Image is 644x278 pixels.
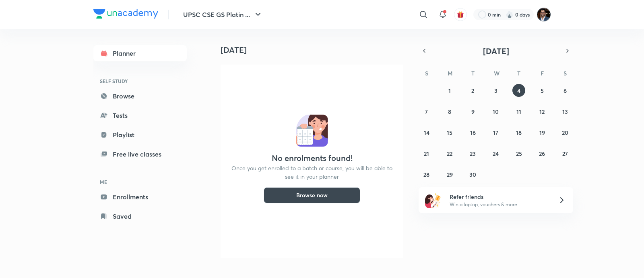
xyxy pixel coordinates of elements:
[563,69,567,77] abbr: Saturday
[470,129,476,136] abbr: September 16, 2025
[506,10,514,19] img: streak
[221,45,410,55] h4: [DATE]
[516,150,522,157] abbr: September 25, 2025
[471,108,475,115] abbr: September 9, 2025
[562,108,568,115] abbr: September 13, 2025
[443,105,456,118] button: September 8, 2025
[559,147,572,160] button: September 27, 2025
[93,107,187,123] a: Tests
[447,150,452,157] abbr: September 22, 2025
[425,69,428,77] abbr: Sunday
[516,129,522,136] abbr: September 18, 2025
[448,108,451,115] abbr: September 8, 2025
[178,6,268,23] button: UPSC CSE GS Platin ...
[443,168,456,181] button: September 29, 2025
[93,208,187,224] a: Saved
[420,105,433,118] button: September 7, 2025
[443,126,456,139] button: September 15, 2025
[93,146,187,162] a: Free live classes
[420,168,433,181] button: September 28, 2025
[93,74,187,88] h6: SELF STUDY
[447,171,453,178] abbr: September 29, 2025
[93,175,187,189] h6: ME
[536,105,549,118] button: September 12, 2025
[539,108,545,115] abbr: September 12, 2025
[448,69,452,77] abbr: Monday
[424,150,429,157] abbr: September 21, 2025
[562,150,568,157] abbr: September 27, 2025
[466,126,479,139] button: September 16, 2025
[541,87,544,94] abbr: September 5, 2025
[536,126,549,139] button: September 19, 2025
[559,84,572,97] button: September 6, 2025
[489,147,502,160] button: September 24, 2025
[93,9,158,21] a: Company Logo
[493,108,499,115] abbr: September 10, 2025
[559,105,572,118] button: September 13, 2025
[425,192,441,208] img: referral
[443,147,456,160] button: September 22, 2025
[296,115,328,147] img: No events
[424,129,429,136] abbr: September 14, 2025
[93,9,158,19] img: Company Logo
[470,150,476,157] abbr: September 23, 2025
[517,87,520,94] abbr: September 4, 2025
[466,147,479,160] button: September 23, 2025
[512,105,525,118] button: September 11, 2025
[536,147,549,160] button: September 26, 2025
[512,84,525,97] button: September 4, 2025
[469,171,476,178] abbr: September 30, 2025
[466,105,479,118] button: September 9, 2025
[471,87,474,94] abbr: September 2, 2025
[494,87,497,94] abbr: September 3, 2025
[272,153,353,163] h4: No enrolments found!
[93,45,187,61] a: Planner
[494,69,500,77] abbr: Wednesday
[517,69,520,77] abbr: Thursday
[541,69,544,77] abbr: Friday
[489,84,502,97] button: September 3, 2025
[562,129,568,136] abbr: September 20, 2025
[443,84,456,97] button: September 1, 2025
[450,201,549,208] p: Win a laptop, vouchers & more
[493,150,499,157] abbr: September 24, 2025
[539,150,545,157] abbr: September 26, 2025
[483,46,509,56] span: [DATE]
[471,69,475,77] abbr: Tuesday
[536,84,549,97] button: September 5, 2025
[447,129,452,136] abbr: September 15, 2025
[516,108,521,115] abbr: September 11, 2025
[93,189,187,205] a: Enrollments
[539,129,545,136] abbr: September 19, 2025
[489,126,502,139] button: September 17, 2025
[493,129,498,136] abbr: September 17, 2025
[466,168,479,181] button: September 30, 2025
[454,8,467,21] button: avatar
[420,147,433,160] button: September 21, 2025
[512,147,525,160] button: September 25, 2025
[457,11,464,18] img: avatar
[93,88,187,104] a: Browse
[420,126,433,139] button: September 14, 2025
[489,105,502,118] button: September 10, 2025
[537,8,551,21] img: Amber Nigam
[512,126,525,139] button: September 18, 2025
[425,108,428,115] abbr: September 7, 2025
[230,164,394,181] p: Once you get enrolled to a batch or course, you will be able to see it in your planner
[448,87,451,94] abbr: September 1, 2025
[559,126,572,139] button: September 20, 2025
[450,192,549,201] h6: Refer friends
[430,45,562,56] button: [DATE]
[423,171,429,178] abbr: September 28, 2025
[264,187,360,203] button: Browse now
[93,127,187,143] a: Playlist
[466,84,479,97] button: September 2, 2025
[563,87,567,94] abbr: September 6, 2025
